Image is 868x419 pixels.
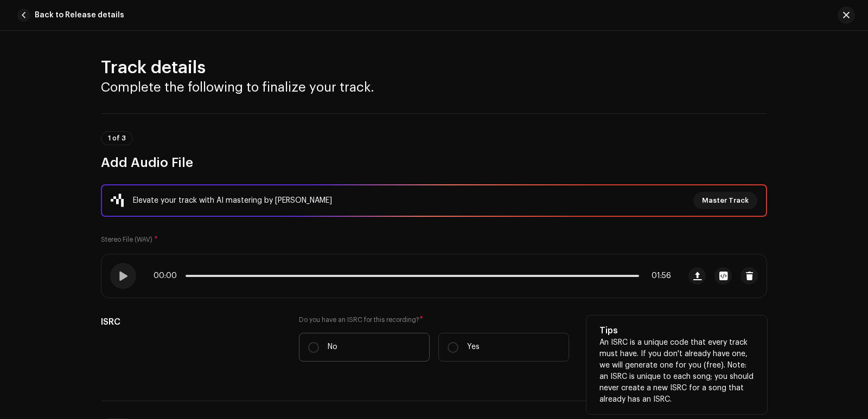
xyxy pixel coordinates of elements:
[101,57,767,79] h2: Track details
[101,315,282,328] h5: ISRC
[693,192,757,209] button: Master Track
[101,154,767,171] h3: Add Audio File
[702,190,749,211] span: Master Track
[101,79,767,96] h3: Complete the following to finalize your track.
[133,194,332,207] div: Elevate your track with AI mastering by [PERSON_NAME]
[599,324,754,337] h5: Tips
[467,341,480,353] p: Yes
[328,341,337,353] p: No
[299,315,569,324] label: Do you have an ISRC for this recording?
[599,337,754,405] p: An ISRC is a unique code that every track must have. If you don't already have one, we will gener...
[643,272,671,280] span: 01:56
